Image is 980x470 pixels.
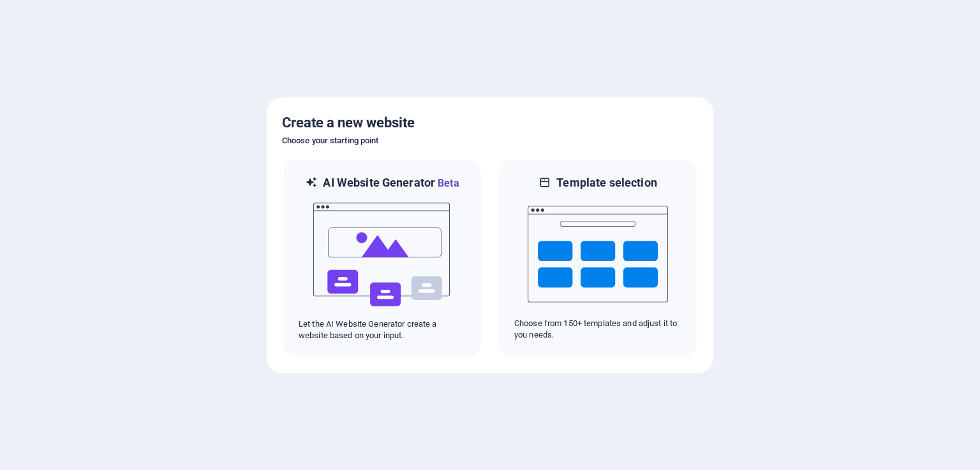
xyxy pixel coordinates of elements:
p: Let the AI Website Generator create a website based on your input. [299,318,466,341]
div: AI Website GeneratorBetaaiLet the AI Website Generator create a website based on your input. [282,159,482,358]
h6: AI Website Generator [323,175,459,191]
div: Template selectionChoose from 150+ templates and adjust it to you needs. [498,159,698,358]
img: ai [312,191,452,318]
h5: Create a new website [282,113,698,133]
span: Beta [435,177,459,189]
p: Choose from 150+ templates and adjust it to you needs. [514,318,681,341]
h6: Choose your starting point [282,133,698,148]
h6: Template selection [556,175,657,190]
